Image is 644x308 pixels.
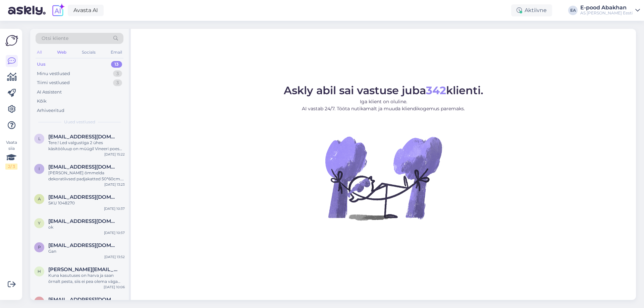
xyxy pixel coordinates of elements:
div: Vaata siia [5,139,17,170]
span: inga.talts@mail.ee [48,164,118,170]
div: Web [56,48,68,57]
div: E-pood Abakhan [580,5,633,10]
div: Tiimi vestlused [37,79,70,86]
p: Iga klient on oluline. AI vastab 24/7. Tööta nutikamalt ja muuda kliendikogemus paremaks. [284,98,483,112]
span: p [38,245,41,250]
div: Uus [37,61,46,68]
div: [DATE] 13:52 [104,254,125,259]
div: Kõik [37,98,47,105]
span: Askly abil sai vastuse juba klienti. [284,84,483,97]
div: [DATE] 10:37 [104,206,125,211]
a: Avasta AI [68,5,104,16]
div: Tere.! Led valgustiga 2 ühes käsitööluup on müügil Vineeri poes või kus poes oleks see saadaval? [48,140,125,152]
span: y [38,221,41,226]
div: Socials [80,48,97,57]
span: i [39,166,40,171]
span: y77@list.ru [48,218,118,224]
div: Aktiivne [511,4,552,16]
div: Arhiveeritud [37,107,64,114]
div: 3 [113,70,122,77]
span: paula20816paula@gmail.com [48,242,118,248]
div: EA [568,6,578,15]
img: No Chat active [323,118,444,238]
span: l [38,136,41,141]
div: 2 / 3 [5,164,17,170]
div: [DATE] 10:57 [104,230,125,235]
div: AI Assistent [37,89,62,96]
div: Minu vestlused [37,70,70,77]
span: Uued vestlused [64,119,95,125]
img: Askly Logo [5,34,18,47]
img: explore-ai [51,3,65,17]
div: [DATE] 10:06 [104,285,125,290]
span: a [38,196,41,201]
span: helen.kustavus@gmail.com [48,266,118,272]
div: Gan [48,248,125,254]
div: ok [48,224,125,230]
div: [DATE] 13:23 [104,182,125,187]
div: Kuna kasutuses on harva ja saan õrnalt pesta, siis ei pea olema väga tugev kangas nagu enamik voo... [48,272,125,285]
div: SKU 1048270 [48,200,125,206]
span: katliank@gmail.com [48,297,118,303]
span: Otsi kliente [42,35,68,42]
div: [DATE] 15:22 [104,152,125,157]
div: 13 [111,61,122,68]
div: All [36,48,43,57]
span: atdk.fb@gmail.com [48,194,118,200]
a: E-pood AbakhanAS [PERSON_NAME] Eesti [580,5,640,16]
div: Email [109,48,123,57]
div: [PERSON_NAME] õmmelda dekoratiivsed padjakatted 50*60cm. Millist lukku soovitate? [48,170,125,182]
span: k [38,299,41,304]
span: llepp85@gmail.com [48,134,118,140]
span: h [38,269,41,274]
div: AS [PERSON_NAME] Eesti [580,10,633,16]
b: 342 [426,84,446,97]
div: 3 [113,79,122,86]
